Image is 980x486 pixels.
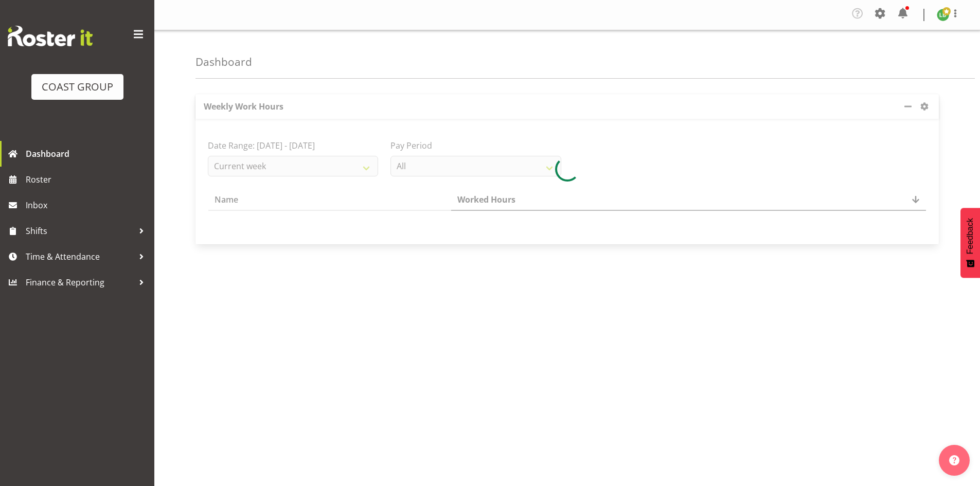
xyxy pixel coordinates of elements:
span: Dashboard [26,146,149,161]
h4: Dashboard [195,56,252,68]
img: Rosterit website logo [8,26,93,46]
div: COAST GROUP [42,79,113,95]
span: Time & Attendance [26,249,134,264]
span: Finance & Reporting [26,275,134,290]
img: help-xxl-2.png [949,455,959,465]
span: Inbox [26,197,149,213]
span: Feedback [966,218,975,254]
span: Roster [26,172,149,187]
img: lu-budden8051.jpg [937,9,949,21]
span: Shifts [26,223,134,239]
button: Feedback - Show survey [960,208,980,278]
